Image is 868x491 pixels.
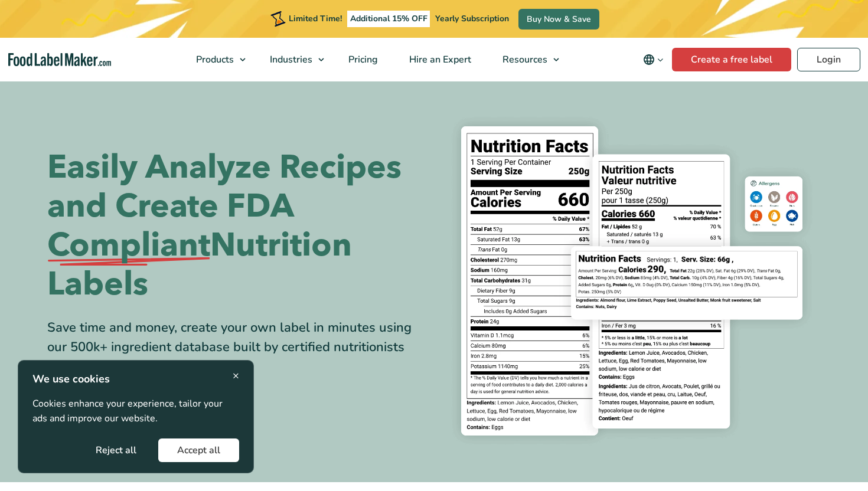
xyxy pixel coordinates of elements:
a: Industries [254,38,330,81]
a: Food Label Maker homepage [8,53,111,67]
span: Products [192,53,235,66]
button: Reject all [77,438,155,462]
span: Compliant [47,226,210,265]
h1: Easily Analyze Recipes and Create FDA Nutrition Labels [47,148,425,304]
a: Products [181,38,252,81]
div: Save time and money, create your own label in minutes using our 500k+ ingredient database built b... [47,318,425,357]
a: Resources [487,38,565,81]
span: Pricing [345,53,379,66]
span: Yearly Subscription [435,13,509,24]
p: Cookies enhance your experience, tailor your ads and improve our website. [32,397,239,427]
span: Limited Time! [289,13,342,24]
button: Accept all [158,438,239,462]
a: Hire an Expert [394,38,484,81]
span: Resources [499,53,549,66]
a: Buy Now & Save [518,9,599,30]
button: Change language [635,48,672,71]
a: Create a free label [672,48,791,71]
strong: We use cookies [32,372,110,386]
a: Login [797,48,860,71]
a: Pricing [333,38,391,81]
span: × [233,368,239,384]
span: Industries [266,53,314,66]
span: Additional 15% OFF [347,11,430,27]
span: Hire an Expert [406,53,472,66]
